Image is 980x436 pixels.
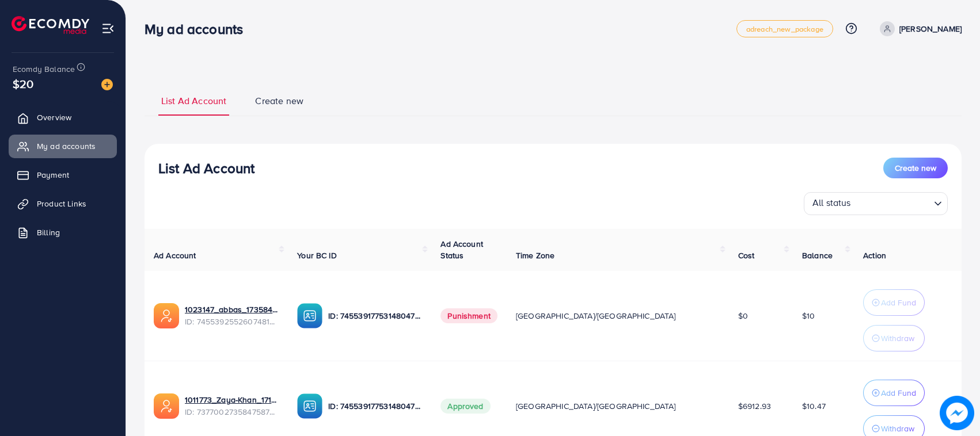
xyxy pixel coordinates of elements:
[154,393,179,419] img: ic-ads-acc.e4c84228.svg
[12,16,89,34] img: logo
[881,296,916,309] p: Add Fund
[9,221,117,244] a: Billing
[158,160,255,177] h3: List Ad Account
[13,75,33,92] span: $20
[297,393,322,419] img: ic-ba-acc.ded83a64.svg
[297,303,322,328] img: ic-ba-acc.ded83a64.svg
[255,94,303,108] span: Create new
[804,192,948,215] div: Search for option
[881,386,916,400] p: Add Fund
[895,162,936,174] span: Create new
[810,194,853,212] span: All status
[440,308,497,323] span: Punishment
[746,25,823,33] span: adreach_new_package
[863,250,886,261] span: Action
[101,79,113,90] img: image
[9,192,117,215] a: Product Links
[297,250,337,261] span: Your BC ID
[9,106,117,129] a: Overview
[802,250,833,261] span: Balance
[854,194,929,212] input: Search for option
[940,396,974,430] img: image
[161,94,226,108] span: List Ad Account
[101,22,115,35] img: menu
[440,399,490,414] span: Approved
[881,422,914,435] p: Withdraw
[736,20,833,37] a: adreach_new_package
[154,303,179,328] img: ic-ads-acc.e4c84228.svg
[185,304,279,327] div: <span class='underline'>1023147_abbas_1735843853887</span></br>7455392552607481857
[185,316,279,327] span: ID: 7455392552607481857
[185,394,279,418] div: <span class='underline'>1011773_Zaya-Khan_1717592302951</span></br>7377002735847587841
[863,289,925,316] button: Add Fund
[738,310,748,322] span: $0
[738,250,755,261] span: Cost
[37,140,96,152] span: My ad accounts
[185,394,279,406] a: 1011773_Zaya-Khan_1717592302951
[145,21,252,37] h3: My ad accounts
[185,406,279,418] span: ID: 7377002735847587841
[802,310,815,322] span: $10
[516,250,554,261] span: Time Zone
[37,112,71,123] span: Overview
[13,63,75,75] span: Ecomdy Balance
[37,198,86,209] span: Product Links
[875,21,962,36] a: [PERSON_NAME]
[738,400,771,412] span: $6912.93
[37,227,60,238] span: Billing
[881,331,914,345] p: Withdraw
[516,400,676,412] span: [GEOGRAPHIC_DATA]/[GEOGRAPHIC_DATA]
[154,250,196,261] span: Ad Account
[863,325,925,351] button: Withdraw
[328,309,422,323] p: ID: 7455391775314804752
[883,158,948,178] button: Create new
[185,304,279,315] a: 1023147_abbas_1735843853887
[9,135,117,158] a: My ad accounts
[37,169,69,181] span: Payment
[328,399,422,413] p: ID: 7455391775314804752
[516,310,676,322] span: [GEOGRAPHIC_DATA]/[GEOGRAPHIC_DATA]
[863,380,925,406] button: Add Fund
[9,163,117,186] a: Payment
[899,22,962,36] p: [PERSON_NAME]
[802,400,826,412] span: $10.47
[440,238,483,261] span: Ad Account Status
